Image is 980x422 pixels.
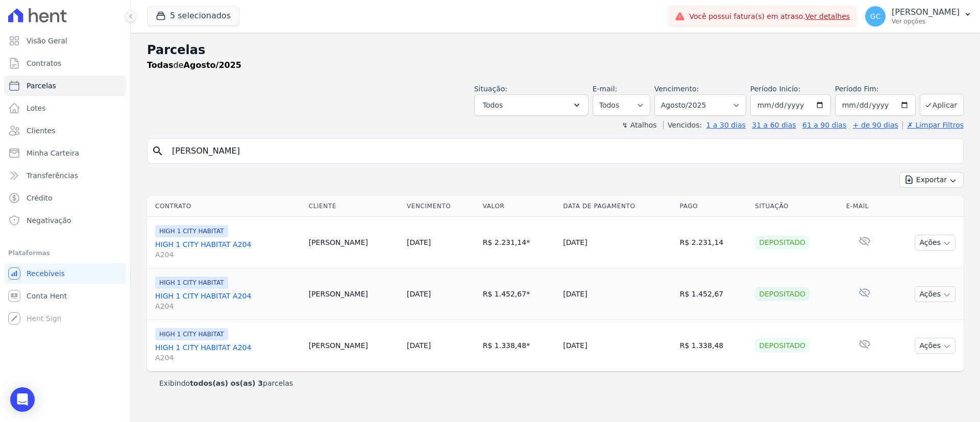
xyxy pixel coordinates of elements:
[147,59,241,71] p: de
[27,103,46,113] span: Lotes
[755,287,810,301] div: Depositado
[155,291,301,311] a: HIGH 1 CITY HABITAT A204A204
[750,85,800,93] label: Período Inicío:
[4,53,126,73] a: Contratos
[147,41,964,59] h2: Parcelas
[676,320,751,371] td: R$ 1.338,48
[479,196,559,217] th: Valor
[479,217,559,268] td: R$ 2.231,14
[27,268,65,279] span: Recebíveis
[4,76,126,96] a: Parcelas
[622,121,656,129] label: ↯ Atalhos
[706,121,746,129] a: 1 a 30 dias
[842,196,887,217] th: E-mail
[184,60,241,70] strong: Agosto/2025
[147,60,174,70] strong: Todas
[559,196,676,217] th: Data de Pagamento
[899,172,964,188] button: Exportar
[305,196,403,217] th: Cliente
[892,7,960,17] p: [PERSON_NAME]
[155,342,301,363] a: HIGH 1 CITY HABITAT A204A204
[755,235,810,250] div: Depositado
[920,94,964,116] button: Aplicar
[857,2,980,31] button: GC [PERSON_NAME] Ver opções
[155,353,301,363] span: A204
[403,196,479,217] th: Vencimento
[902,121,964,129] a: ✗ Limpar Filtros
[676,268,751,320] td: R$ 1.452,67
[155,239,301,260] a: HIGH 1 CITY HABITAT A204A204
[27,215,71,226] span: Negativação
[155,328,228,340] span: HIGH 1 CITY HABITAT
[147,6,239,26] button: 5 selecionados
[4,286,126,306] a: Conta Hent
[474,94,589,116] button: Todos
[4,31,126,51] a: Visão Geral
[593,85,618,93] label: E-mail:
[4,98,126,118] a: Lotes
[915,286,955,302] button: Ações
[805,12,850,20] a: Ver detalhes
[689,11,850,22] span: Você possui fatura(s) em atraso.
[305,217,403,268] td: [PERSON_NAME]
[166,141,959,161] input: Buscar por nome do lote ou do cliente
[483,99,503,111] span: Todos
[159,378,293,388] p: Exibindo parcelas
[751,196,842,217] th: Situação
[27,148,79,158] span: Minha Carteira
[853,121,898,129] a: + de 90 dias
[870,13,881,20] span: GC
[676,196,751,217] th: Pago
[190,379,263,387] b: todos(as) os(as) 3
[4,120,126,141] a: Clientes
[892,17,960,26] p: Ver opções
[407,290,431,298] a: [DATE]
[27,58,61,68] span: Contratos
[152,145,164,157] i: search
[10,387,35,412] div: Open Intercom Messenger
[155,277,228,289] span: HIGH 1 CITY HABITAT
[407,341,431,350] a: [DATE]
[407,238,431,246] a: [DATE]
[4,263,126,284] a: Recebíveis
[559,217,676,268] td: [DATE]
[155,225,228,237] span: HIGH 1 CITY HABITAT
[305,268,403,320] td: [PERSON_NAME]
[559,268,676,320] td: [DATE]
[559,320,676,371] td: [DATE]
[479,320,559,371] td: R$ 1.338,48
[27,193,53,203] span: Crédito
[676,217,751,268] td: R$ 2.231,14
[27,126,55,136] span: Clientes
[4,165,126,186] a: Transferências
[474,85,507,93] label: Situação:
[147,196,305,217] th: Contrato
[915,235,955,251] button: Ações
[305,320,403,371] td: [PERSON_NAME]
[4,188,126,208] a: Crédito
[755,338,810,353] div: Depositado
[155,250,301,260] span: A204
[4,210,126,231] a: Negativação
[27,170,78,181] span: Transferências
[27,291,67,301] span: Conta Hent
[479,268,559,320] td: R$ 1.452,67
[27,81,56,91] span: Parcelas
[752,121,796,129] a: 31 a 60 dias
[155,301,301,311] span: A204
[802,121,846,129] a: 61 a 90 dias
[835,84,916,94] label: Período Fim:
[915,338,955,354] button: Ações
[27,36,67,46] span: Visão Geral
[8,247,122,259] div: Plataformas
[4,143,126,163] a: Minha Carteira
[654,85,699,93] label: Vencimento:
[663,121,702,129] label: Vencidos:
